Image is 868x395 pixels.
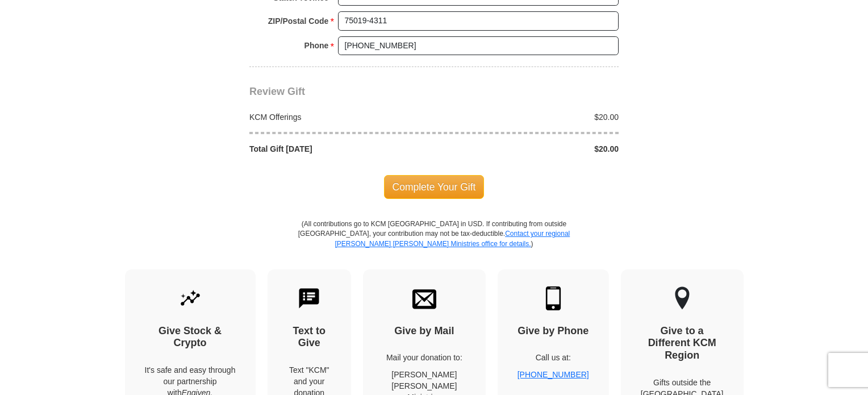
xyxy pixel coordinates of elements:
[249,86,305,97] span: Review Gift
[287,325,332,350] h4: Text to Give
[304,38,329,53] strong: Phone
[268,13,329,29] strong: ZIP/Postal Code
[384,175,485,199] span: Complete Your Gift
[434,143,625,155] div: $20.00
[244,111,435,123] div: KCM Offerings
[518,352,589,363] p: Call us at:
[383,325,466,338] h4: Give by Mail
[244,143,435,155] div: Total Gift [DATE]
[178,286,202,310] img: give-by-stock.svg
[641,325,724,362] h4: Give to a Different KCM Region
[434,111,625,123] div: $20.00
[674,286,690,310] img: other-region
[518,325,589,338] h4: Give by Phone
[145,325,236,350] h4: Give Stock & Crypto
[518,370,589,379] a: [PHONE_NUMBER]
[412,286,436,310] img: envelope.svg
[298,219,570,269] p: (All contributions go to KCM [GEOGRAPHIC_DATA] in USD. If contributing from outside [GEOGRAPHIC_D...
[297,286,321,310] img: text-to-give.svg
[383,352,466,363] p: Mail your donation to:
[541,286,565,310] img: mobile.svg
[335,230,570,247] a: Contact your regional [PERSON_NAME] [PERSON_NAME] Ministries office for details.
